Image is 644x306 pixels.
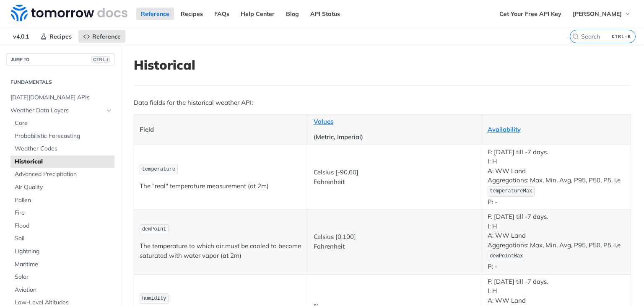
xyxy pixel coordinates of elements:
p: Celsius [-90,60] Fahrenheit [314,168,476,187]
a: Recipes [176,8,208,20]
p: The temperature to which air must be cooled to become saturated with water vapor (at 2m) [140,241,302,260]
span: Core [15,119,112,127]
span: v4.0.1 [8,30,34,43]
a: Advanced Precipitation [10,168,114,181]
h2: Fundamentals [6,78,114,86]
span: Pollen [15,196,112,205]
span: Reference [92,33,121,40]
a: Solar [10,271,114,283]
span: Maritime [15,260,112,269]
span: [PERSON_NAME] [573,10,622,18]
p: The "real" temperature measurement (at 2m) [140,182,302,191]
a: Air Quality [10,181,114,194]
a: Maritime [10,258,114,271]
p: Field [140,125,302,135]
a: Values [314,117,333,125]
span: Historical [15,158,112,166]
span: [DATE][DOMAIN_NAME] APIs [10,93,112,102]
svg: Search [572,33,579,40]
p: F: [DATE] till -7 days. I: H A: WW Land Aggregations: Max, Min, Avg, P95, P50, P5. i.e P: - [488,212,626,271]
span: Aviation [15,286,112,294]
a: Availability [488,125,521,133]
a: Aviation [10,284,114,296]
a: Historical [10,156,114,168]
a: Get Your Free API Key [495,8,566,20]
a: Probabilistic Forecasting [10,130,114,143]
a: Blog [281,8,304,20]
span: Flood [15,222,112,230]
span: dewPoint [142,226,166,232]
span: CTRL-/ [91,56,110,63]
button: [PERSON_NAME] [568,8,636,20]
a: Reference [136,8,174,20]
span: Weather Codes [15,145,112,153]
span: dewPointMax [490,253,523,259]
span: Solar [15,273,112,281]
span: humidity [142,296,166,301]
p: F: [DATE] till -7 days. I: H A: WW Land Aggregations: Max, Min, Avg, P95, P50, P5. i.e P: - [488,148,626,207]
button: JUMP TOCTRL-/ [6,53,114,66]
a: API Status [306,8,345,20]
span: temperature [142,166,175,172]
span: Advanced Precipitation [15,170,112,179]
img: Tomorrow.io Weather API Docs [11,5,127,21]
a: Weather Data LayersHide subpages for Weather Data Layers [6,104,114,117]
span: Fire [15,209,112,217]
p: Celsius [0,100] Fahrenheit [314,232,476,251]
a: Help Center [236,8,279,20]
a: Weather Codes [10,143,114,155]
a: Flood [10,220,114,232]
a: [DATE][DOMAIN_NAME] APIs [6,91,114,104]
span: Lightning [15,247,112,256]
span: temperatureMax [490,188,532,194]
a: Lightning [10,245,114,258]
button: Hide subpages for Weather Data Layers [106,107,112,114]
span: Recipes [49,33,72,40]
a: Fire [10,207,114,219]
a: Core [10,117,114,130]
span: Weather Data Layers [10,106,104,115]
h1: Historical [134,57,631,73]
span: Probabilistic Forecasting [15,132,112,140]
a: Soil [10,232,114,245]
kbd: CTRL-K [610,32,633,41]
a: Pollen [10,194,114,207]
p: (Metric, Imperial) [314,132,476,142]
span: Air Quality [15,183,112,192]
p: Data fields for the historical weather API: [134,98,631,108]
a: Recipes [36,30,76,43]
span: Soil [15,234,112,243]
a: Reference [78,30,125,43]
a: FAQs [210,8,234,20]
